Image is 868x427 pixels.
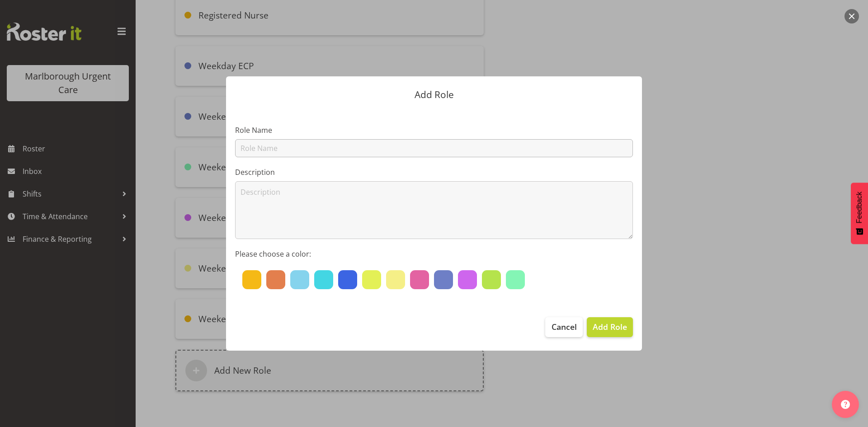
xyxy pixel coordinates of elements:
input: Role Name [235,139,633,157]
span: Feedback [855,192,863,223]
label: Description [235,167,633,178]
button: Cancel [545,317,582,337]
label: Role Name [235,125,633,136]
button: Feedback - Show survey [851,183,868,244]
button: Add Role [587,317,633,337]
p: Add Role [235,90,633,99]
span: Add Role [593,321,627,333]
label: Please choose a color: [235,249,633,259]
span: Cancel [552,321,577,333]
img: help-xxl-2.png [841,400,850,409]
